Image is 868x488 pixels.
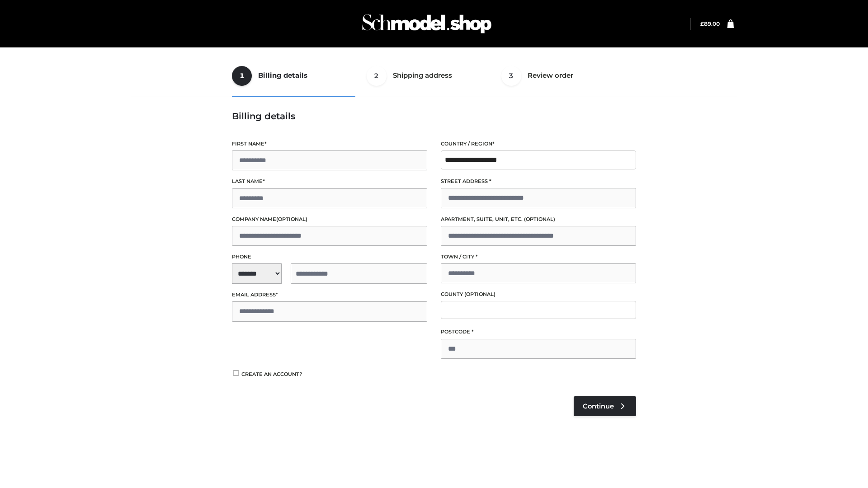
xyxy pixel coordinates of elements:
[441,290,636,299] label: County
[583,402,614,410] span: Continue
[232,370,240,376] input: Create an account?
[232,291,427,299] label: Email address
[574,396,636,416] a: Continue
[700,20,720,27] bdi: 89.00
[700,20,720,27] a: £89.00
[524,216,555,222] span: (optional)
[464,291,495,297] span: (optional)
[700,20,704,27] span: £
[232,140,427,148] label: First name
[441,215,636,224] label: Apartment, suite, unit, etc.
[441,253,636,261] label: Town / City
[441,328,636,336] label: Postcode
[241,371,302,377] span: Create an account?
[359,6,495,42] img: Schmodel Admin 964
[441,140,636,148] label: Country / Region
[441,177,636,186] label: Street address
[232,253,427,261] label: Phone
[232,177,427,186] label: Last name
[232,111,636,122] h3: Billing details
[232,215,427,224] label: Company name
[276,216,307,222] span: (optional)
